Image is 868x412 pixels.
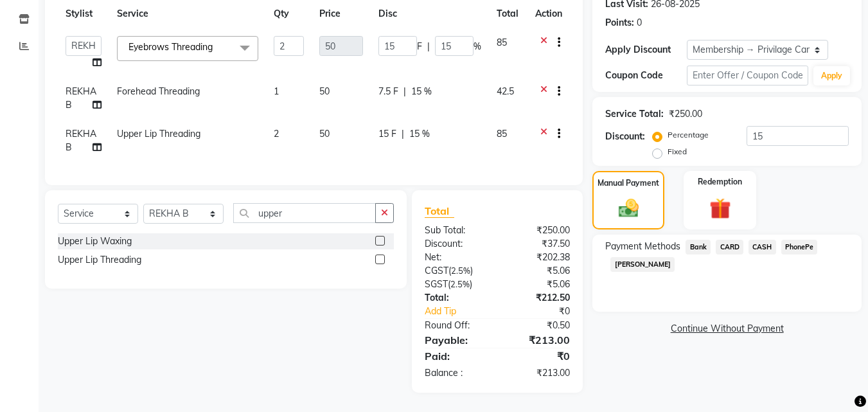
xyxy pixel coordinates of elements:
[415,224,497,237] div: Sub Total:
[415,319,497,332] div: Round Off:
[409,127,430,141] span: 15 %
[497,237,580,251] div: ₹37.50
[781,240,818,255] span: PhonePe
[425,278,448,290] span: SGST
[451,265,470,276] span: 2.5%
[612,197,645,220] img: _cash.svg
[497,224,580,237] div: ₹250.00
[748,240,776,255] span: CASH
[415,332,497,348] div: Payable:
[605,107,664,121] div: Service Total:
[605,130,645,143] div: Discount:
[415,291,497,305] div: Total:
[415,264,497,278] div: ( )
[497,332,580,348] div: ₹213.00
[497,278,580,291] div: ₹5.06
[668,129,709,141] label: Percentage
[598,177,659,189] label: Manual Payment
[605,16,634,30] div: Points:
[58,253,141,267] div: Upper Lip Threading
[716,240,743,255] span: CARD
[686,240,711,255] span: Bank
[425,265,448,276] span: CGST
[687,66,808,85] input: Enter Offer / Coupon Code
[402,127,404,141] span: |
[668,146,687,157] label: Fixed
[497,319,580,332] div: ₹0.50
[417,40,422,53] span: F
[610,257,675,272] span: [PERSON_NAME]
[117,85,200,97] span: Forehead Threading
[319,85,330,97] span: 50
[415,251,497,264] div: Net:
[415,278,497,291] div: ( )
[450,279,470,289] span: 2.5%
[511,305,580,318] div: ₹0
[497,348,580,364] div: ₹0
[274,85,279,97] span: 1
[411,85,432,98] span: 15 %
[415,237,497,251] div: Discount:
[378,85,398,98] span: 7.5 F
[497,264,580,278] div: ₹5.06
[213,41,218,53] a: x
[474,40,481,53] span: %
[233,203,376,223] input: Search or Scan
[415,366,497,380] div: Balance :
[128,41,213,53] span: Eyebrows Threading
[595,322,859,336] a: Continue Without Payment
[403,85,406,98] span: |
[605,43,686,57] div: Apply Discount
[703,195,738,222] img: _gift.svg
[497,128,507,139] span: 85
[605,69,686,82] div: Coupon Code
[378,127,396,141] span: 15 F
[58,235,132,248] div: Upper Lip Waxing
[274,128,279,139] span: 2
[813,66,850,85] button: Apply
[415,305,511,318] a: Add Tip
[497,366,580,380] div: ₹213.00
[698,176,742,188] label: Redemption
[605,240,680,253] span: Payment Methods
[669,107,702,121] div: ₹250.00
[415,348,497,364] div: Paid:
[319,128,330,139] span: 50
[427,40,430,53] span: |
[66,128,96,153] span: REKHA B
[637,16,642,30] div: 0
[66,85,96,111] span: REKHA B
[425,204,454,218] span: Total
[117,128,200,139] span: Upper Lip Threading
[497,37,507,48] span: 85
[497,291,580,305] div: ₹212.50
[497,251,580,264] div: ₹202.38
[497,85,514,97] span: 42.5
